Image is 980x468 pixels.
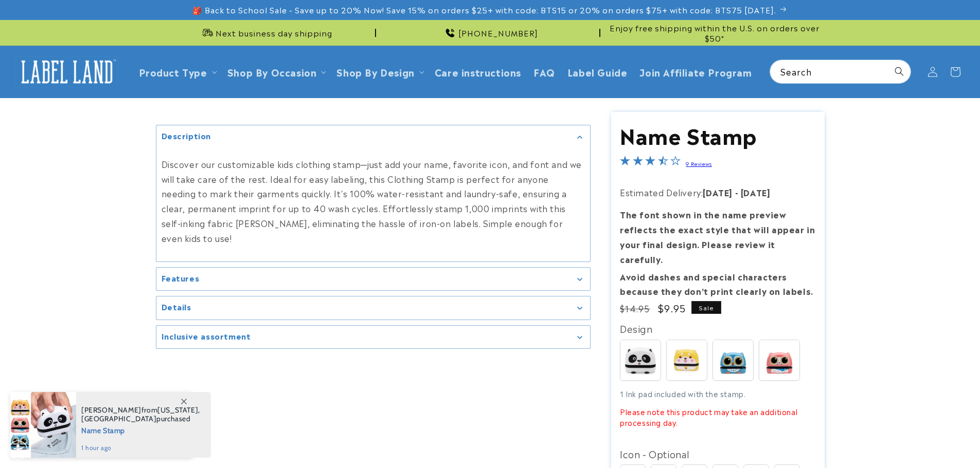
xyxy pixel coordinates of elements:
[759,340,799,380] img: Whiskers
[658,301,686,315] span: $9.95
[741,186,771,198] strong: [DATE]
[620,388,815,428] div: 1 Ink pad included with the stamp.
[888,60,911,83] button: Search
[691,301,721,314] span: Sale
[156,20,376,45] div: Announcement
[533,66,555,78] span: FAQ
[157,405,198,415] span: [US_STATE]
[216,28,332,38] span: Next business day shipping
[227,66,317,78] span: Shop By Occasion
[620,302,650,314] s: $14.95
[703,186,733,198] strong: [DATE]
[527,60,561,84] a: FAQ
[620,406,815,428] p: Please note this product may take an additional processing day.
[567,66,628,78] span: Label Guide
[620,320,815,336] div: Design
[133,60,221,84] summary: Product Type
[604,23,825,43] span: Enjoy free shipping within the U.S. on orders over $50*
[139,65,207,79] a: Product Type
[162,331,251,341] h2: Inclusive assortment
[15,56,118,88] img: Label Land
[156,125,590,148] summary: Description
[620,185,815,200] p: Estimated Delivery:
[604,20,825,45] div: Announcement
[156,296,590,320] summary: Details
[633,60,758,84] a: Join Affiliate Program
[162,302,191,312] h2: Details
[156,125,591,349] media-gallery: Gallery Viewer
[336,65,414,79] a: Shop By Design
[162,273,200,283] h2: Features
[156,326,590,349] summary: Inclusive assortment
[81,406,200,423] span: from , purchased
[686,160,711,167] a: 9 Reviews
[330,60,428,84] summary: Shop By Design
[81,405,141,415] span: [PERSON_NAME]
[620,121,815,148] h1: Name Stamp
[620,340,661,380] img: Spots
[620,270,813,297] strong: Avoid dashes and special characters because they don’t print clearly on labels.
[620,208,815,265] strong: The font shown in the name preview reflects the exact style that will appear in your final design...
[639,66,752,78] span: Join Affiliate Program
[458,28,538,38] span: [PHONE_NUMBER]
[620,445,815,462] div: Icon - Optional
[429,60,527,84] a: Care instructions
[162,130,211,141] h2: Description
[620,157,681,169] span: 3.3-star overall rating
[667,340,707,380] img: Buddy
[735,186,739,198] strong: -
[713,340,753,380] img: Blinky
[435,66,521,78] span: Care instructions
[12,52,122,91] a: Label Land
[192,5,776,15] span: 🎒 Back to School Sale - Save up to 20% Now! Save 15% on orders $25+ with code: BTS15 or 20% on or...
[81,414,156,423] span: [GEOGRAPHIC_DATA]
[156,268,590,291] summary: Features
[380,20,600,45] div: Announcement
[162,157,585,246] p: Discover our customizable kids clothing stamp—just add your name, favorite icon, and font and we ...
[561,60,634,84] a: Label Guide
[221,60,331,84] summary: Shop By Occasion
